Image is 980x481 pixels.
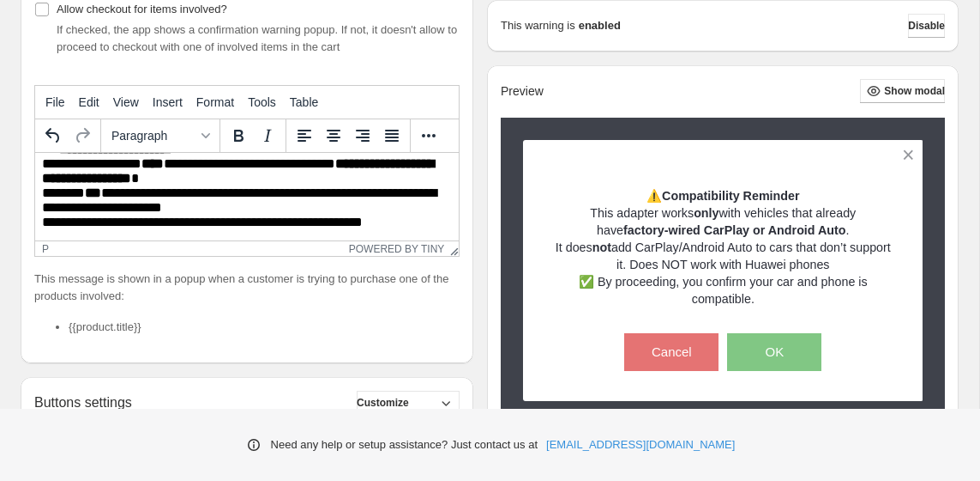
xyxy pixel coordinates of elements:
button: Redo [68,121,97,150]
iframe: Rich Text Area [35,153,459,240]
button: Disable [908,14,945,38]
button: More... [414,121,443,150]
button: Undo [39,121,68,150]
button: Align center [319,121,348,150]
button: Align right [348,121,377,150]
button: OK [727,333,821,371]
strong: Compatibility Reminder [662,189,799,203]
button: Formats [105,121,216,150]
span: Tools [248,95,276,109]
a: Powered by Tiny [349,243,445,255]
span: If checked, the app shows a confirmation warning popup. If not, it doesn't allow to proceed to ch... [57,23,457,53]
span: Show modal [884,84,945,98]
span: View [113,95,139,109]
strong: enabled [579,17,621,34]
button: Bold [224,121,253,150]
span: Paragraph [111,129,195,143]
button: Cancel [624,333,718,371]
span: Customize [357,396,409,410]
span: Disable [908,19,945,33]
button: Show modal [860,79,945,103]
div: p [42,243,49,255]
strong: not [592,240,611,254]
span: Allow checkout for items involved? [57,3,227,15]
span: Format [196,95,234,109]
li: {{product.title}} [69,319,460,336]
button: Justify [377,121,406,150]
strong: factory-wired CarPlay or Android Auto [623,223,846,237]
span: Edit [79,95,99,109]
p: This warning is [501,17,575,34]
p: ⚠️ This adapter works with vehicles that already have . It does add CarPlay/Android Auto to cars ... [553,187,893,307]
span: Insert [153,95,183,109]
div: Resize [444,241,459,256]
a: [EMAIL_ADDRESS][DOMAIN_NAME] [546,436,735,454]
button: Customize [357,391,460,415]
span: Table [290,95,318,109]
h2: Buttons settings [34,394,132,411]
span: File [45,95,65,109]
strong: only [694,206,718,220]
h2: Preview [501,84,544,99]
button: Italic [253,121,282,150]
button: Align left [290,121,319,150]
p: This message is shown in a popup when a customer is trying to purchase one of the products involved: [34,271,460,305]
